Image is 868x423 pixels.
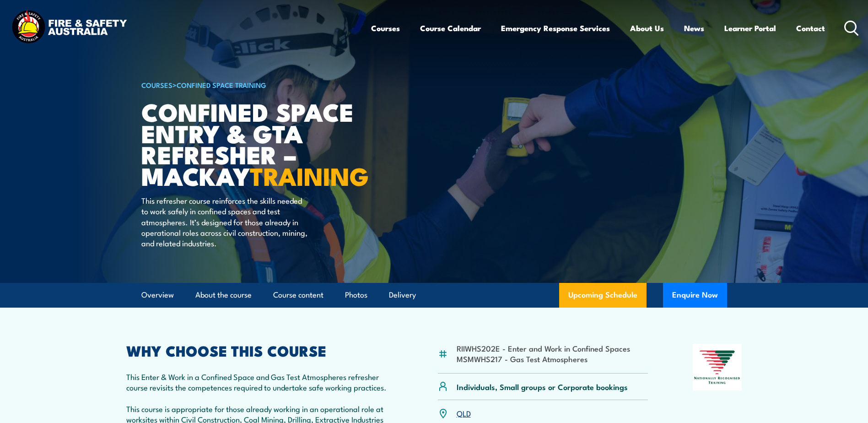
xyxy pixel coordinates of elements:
[250,156,369,194] strong: TRAINING
[457,381,628,392] p: Individuals, Small groups or Corporate bookings
[796,16,825,40] a: Contact
[126,344,394,357] h2: WHY CHOOSE THIS COURSE
[501,16,610,40] a: Emergency Response Services
[420,16,481,40] a: Course Calendar
[630,16,664,40] a: About Us
[559,283,647,308] a: Upcoming Schedule
[693,344,742,390] img: Nationally Recognised Training logo.
[457,353,630,364] li: MSMWHS217 - Gas Test Atmospheres
[141,80,173,90] a: COURSES
[141,79,367,90] h6: >
[345,283,367,307] a: Photos
[177,80,266,90] a: Confined Space Training
[684,16,704,40] a: News
[141,101,367,186] h1: Confined Space Entry & GTA Refresher – Mackay
[273,283,323,307] a: Course content
[663,283,727,308] button: Enquire Now
[457,343,630,353] li: RIIWHS202E - Enter and Work in Confined Spaces
[195,283,252,307] a: About the course
[371,16,400,40] a: Courses
[389,283,416,307] a: Delivery
[141,283,174,307] a: Overview
[724,16,776,40] a: Learner Portal
[457,407,471,418] a: QLD
[141,195,308,249] p: This refresher course reinforces the skills needed to work safely in confined spaces and test atm...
